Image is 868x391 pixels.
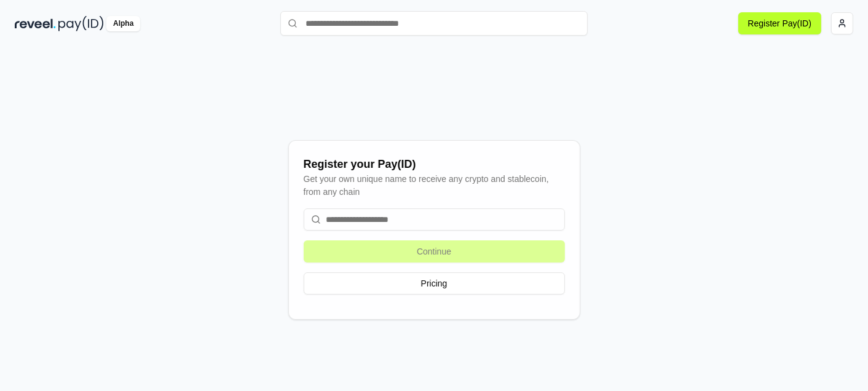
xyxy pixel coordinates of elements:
button: Register Pay(ID) [738,12,821,34]
div: Get your own unique name to receive any crypto and stablecoin, from any chain [304,173,565,199]
button: Pricing [304,272,565,294]
div: Alpha [106,16,140,31]
img: reveel_dark [15,16,56,31]
img: pay_id [58,16,104,31]
div: Register your Pay(ID) [304,156,565,173]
